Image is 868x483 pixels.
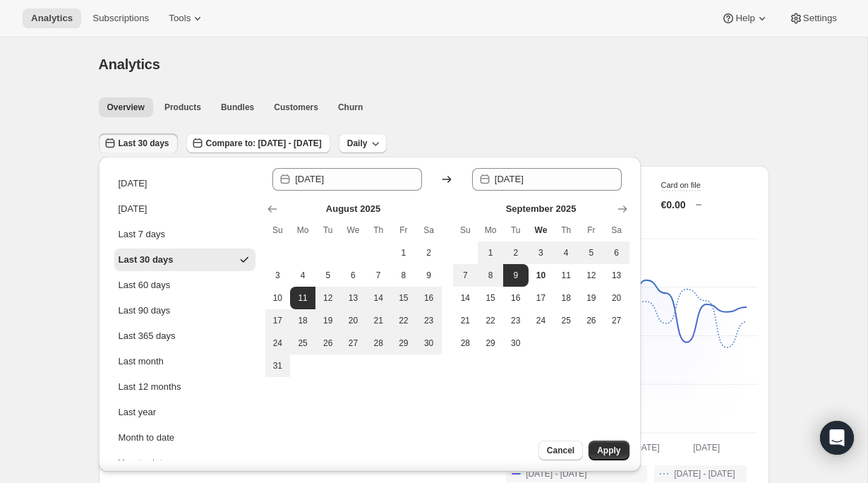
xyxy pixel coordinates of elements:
div: Last 90 days [119,304,171,318]
span: Settings [803,13,837,24]
span: 27 [346,338,361,349]
span: 28 [459,338,473,349]
button: Apply [589,441,629,460]
span: Mo [483,225,498,236]
span: Analytics [31,13,73,24]
button: Tuesday September 2 2025 [503,241,529,264]
span: 14 [371,292,385,304]
span: 28 [371,338,385,349]
button: Show next month, October 2025 [613,199,632,219]
th: Sunday [453,219,478,241]
th: Tuesday [503,219,529,241]
button: Wednesday August 27 2025 [341,332,366,354]
th: Wednesday [529,219,554,241]
th: Thursday [366,219,391,241]
button: Cancel [538,441,583,460]
button: Tuesday August 12 2025 [315,287,341,309]
th: Monday [478,219,503,241]
button: Show previous month, July 2025 [263,199,282,219]
span: 6 [346,270,361,281]
button: Last 7 days [114,223,255,246]
button: Saturday September 6 2025 [604,241,629,264]
button: Friday August 8 2025 [391,264,416,287]
span: 25 [296,338,310,349]
span: Fr [397,225,411,236]
span: 24 [271,338,285,349]
span: 23 [509,315,523,326]
button: Tuesday August 26 2025 [315,332,341,354]
span: Tu [509,225,523,236]
span: Su [459,225,473,236]
button: Help [713,8,777,28]
th: Sunday [265,219,291,241]
button: Sunday August 31 2025 [265,354,291,377]
button: Friday August 29 2025 [391,332,416,354]
span: 9 [422,270,436,281]
button: Sunday September 21 2025 [453,309,478,332]
span: Customers [274,102,318,113]
button: Last 30 days [114,249,255,271]
button: Friday August 1 2025 [391,241,416,264]
button: Last year [114,401,255,424]
button: Last 90 days [114,299,255,322]
span: We [346,225,361,236]
button: Friday September 19 2025 [579,287,604,309]
span: 1 [397,247,411,258]
div: Last year [119,405,156,419]
span: Cancel [547,445,574,456]
div: Last 7 days [119,227,166,241]
button: Daily [339,133,387,153]
button: Tuesday August 19 2025 [315,309,341,332]
span: 23 [422,315,436,326]
button: Thursday September 18 2025 [553,287,579,309]
button: Sunday August 24 2025 [265,332,291,354]
span: Last 30 days [119,138,169,149]
span: 6 [610,247,624,258]
button: Thursday September 25 2025 [553,309,579,332]
span: 12 [584,270,598,281]
span: Bundles [221,102,254,113]
span: 3 [534,247,548,258]
span: Overview [107,102,145,113]
span: Help [735,13,754,24]
div: Last 30 days [119,253,174,267]
span: 25 [559,315,573,326]
button: Tuesday August 5 2025 [315,264,341,287]
button: Sunday August 3 2025 [265,264,291,287]
span: 10 [534,270,548,281]
button: Last 60 days [114,274,255,297]
button: Saturday August 30 2025 [416,332,442,354]
span: Su [271,225,285,236]
span: Churn [338,102,363,113]
span: 12 [321,292,335,304]
button: Wednesday August 13 2025 [341,287,366,309]
span: 3 [271,270,285,281]
button: Thursday September 4 2025 [553,241,579,264]
button: Friday September 26 2025 [579,309,604,332]
button: [DATE] - [DATE] [654,465,746,482]
th: Friday [579,219,604,241]
button: Saturday August 2 2025 [416,241,442,264]
span: Daily [347,138,368,149]
button: Saturday August 16 2025 [416,287,442,309]
button: Wednesday August 20 2025 [341,309,366,332]
div: Last 365 days [119,329,176,343]
div: Last month [119,354,164,369]
span: 13 [346,292,361,304]
button: Tuesday September 30 2025 [503,332,529,354]
button: Monday September 29 2025 [478,332,503,354]
button: Thursday September 11 2025 [553,264,579,287]
span: 29 [397,338,411,349]
button: Monday August 25 2025 [290,332,315,354]
button: Monday September 1 2025 [478,241,503,264]
button: Compare to: [DATE] - [DATE] [186,133,330,153]
span: Tu [321,225,335,236]
span: Sa [422,225,436,236]
span: 18 [296,315,310,326]
span: Tools [169,13,191,24]
span: 7 [371,270,385,281]
span: 19 [321,315,335,326]
span: Th [559,225,573,236]
button: Sunday September 14 2025 [453,287,478,309]
span: 29 [483,338,498,349]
